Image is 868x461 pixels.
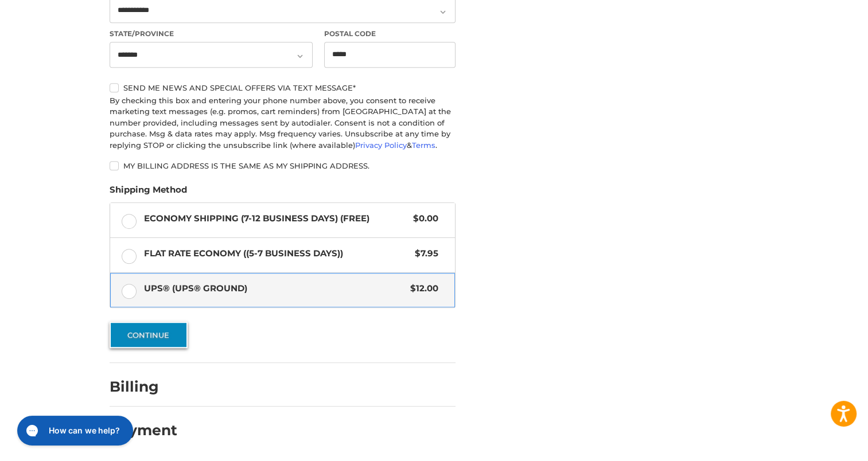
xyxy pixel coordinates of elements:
[110,161,456,170] label: My billing address is the same as my shipping address.
[11,412,136,450] iframe: Gorgias live chat messenger
[324,29,456,39] label: Postal Code
[110,378,177,396] h2: Billing
[110,83,456,92] label: Send me news and special offers via text message*
[110,95,456,151] div: By checking this box and entering your phone number above, you consent to receive marketing text ...
[110,183,187,202] legend: Shipping Method
[110,421,177,439] h2: Payment
[412,140,435,150] a: Terms
[144,282,405,295] span: UPS® (UPS® Ground)
[110,29,313,39] label: State/Province
[407,212,438,225] span: $0.00
[404,282,438,295] span: $12.00
[144,212,408,225] span: Economy Shipping (7-12 Business Days) (Free)
[409,247,438,260] span: $7.95
[355,140,407,150] a: Privacy Policy
[144,247,410,260] span: Flat Rate Economy ((5-7 Business Days))
[110,322,188,348] button: Continue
